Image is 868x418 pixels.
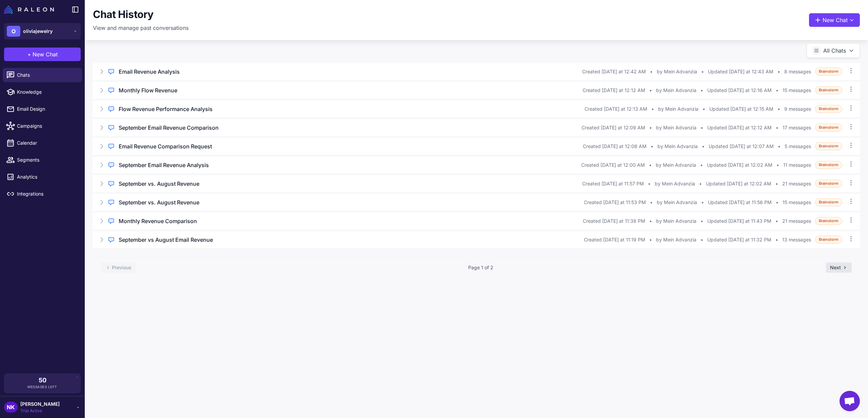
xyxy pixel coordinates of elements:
[809,13,860,27] button: New Chat
[584,199,646,206] span: Created [DATE] at 11:53 PM
[3,85,82,99] a: Knowledge
[17,71,77,79] span: Chats
[775,217,778,225] span: •
[656,217,696,225] span: by Mein Advanzia
[701,199,704,206] span: •
[119,105,213,113] h3: Flow Revenue Performance Analysis
[3,102,82,116] a: Email Design
[27,50,31,58] span: +
[815,217,842,225] span: Brainstorm
[783,87,811,94] span: 15 messages
[582,68,646,75] span: Created [DATE] at 12:42 AM
[650,68,653,75] span: •
[707,217,771,225] span: Updated [DATE] at 11:43 PM
[815,198,842,206] span: Brainstorm
[815,68,842,75] span: Brainstorm
[815,86,842,94] span: Brainstorm
[783,124,811,131] span: 17 messages
[700,161,703,169] span: •
[707,124,772,131] span: Updated [DATE] at 12:12 AM
[4,402,18,413] div: NK
[776,87,778,94] span: •
[777,68,780,75] span: •
[33,50,58,58] span: New Chat
[707,236,771,243] span: Updated [DATE] at 11:32 PM
[701,236,703,243] span: •
[708,68,773,75] span: Updated [DATE] at 12:43 AM
[656,87,696,94] span: by Mein Advanzia
[583,87,645,94] span: Created [DATE] at 12:12 AM
[783,161,811,169] span: 11 messages
[17,156,77,164] span: Segments
[119,236,213,244] h3: September vs August Email Revenue
[650,199,653,206] span: •
[119,86,177,94] h3: Monthly Flow Revenue
[656,124,696,131] span: by Mein Advanzia
[782,180,811,187] span: 21 messages
[119,161,209,169] h3: September Email Revenue Analysis
[119,180,199,188] h3: September vs. August Revenue
[709,105,773,113] span: Updated [DATE] at 12:15 AM
[709,143,774,150] span: Updated [DATE] at 12:07 AM
[17,190,77,198] span: Integrations
[657,199,697,206] span: by Mein Advanzia
[783,199,811,206] span: 15 messages
[119,124,219,132] h3: September Email Revenue Comparison
[707,161,772,169] span: Updated [DATE] at 12:02 AM
[3,187,82,201] a: Integrations
[468,264,493,271] span: Page 1 of 2
[777,105,780,113] span: •
[119,68,180,76] h3: Email Revenue Analysis
[119,198,199,206] h3: September vs. August Revenue
[585,105,647,113] span: Created [DATE] at 12:13 AM
[4,5,57,14] a: Raleon Logo
[782,217,811,225] span: 21 messages
[784,105,811,113] span: 9 messages
[581,124,645,131] span: Created [DATE] at 12:09 AM
[649,217,652,225] span: •
[119,142,212,150] h3: Email Revenue Comparison Request
[93,24,189,32] p: View and manage past conversations
[815,161,842,169] span: Brainstorm
[3,153,82,167] a: Segments
[840,391,860,411] div: Open chat
[20,408,60,414] span: Trial Active
[826,262,852,273] button: Next
[657,143,698,150] span: by Mein Advanzia
[782,236,811,243] span: 13 messages
[583,217,645,225] span: Created [DATE] at 11:38 PM
[701,68,704,75] span: •
[656,236,696,243] span: by Mein Advanzia
[651,105,654,113] span: •
[775,236,778,243] span: •
[776,124,778,131] span: •
[648,180,651,187] span: •
[583,143,647,150] span: Created [DATE] at 12:06 AM
[649,161,652,169] span: •
[4,5,54,14] img: Raleon Logo
[119,217,197,225] h3: Monthly Revenue Comparison
[655,180,695,187] span: by Mein Advanzia
[649,87,652,94] span: •
[815,105,842,113] span: Brainstorm
[815,142,842,150] span: Brainstorm
[706,180,771,187] span: Updated [DATE] at 12:02 AM
[39,377,46,383] span: 50
[17,105,77,113] span: Email Design
[815,124,842,131] span: Brainstorm
[785,143,811,150] span: 5 messages
[27,384,57,389] span: Messages Left
[7,26,20,37] div: O
[581,161,645,169] span: Created [DATE] at 12:00 AM
[3,170,82,184] a: Analytics
[20,400,60,408] span: [PERSON_NAME]
[702,143,705,150] span: •
[3,119,82,133] a: Campaigns
[699,180,702,187] span: •
[584,236,645,243] span: Created [DATE] at 11:19 PM
[17,139,77,147] span: Calendar
[656,161,696,169] span: by Mein Advanzia
[649,236,652,243] span: •
[815,236,842,243] span: Brainstorm
[3,68,82,82] a: Chats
